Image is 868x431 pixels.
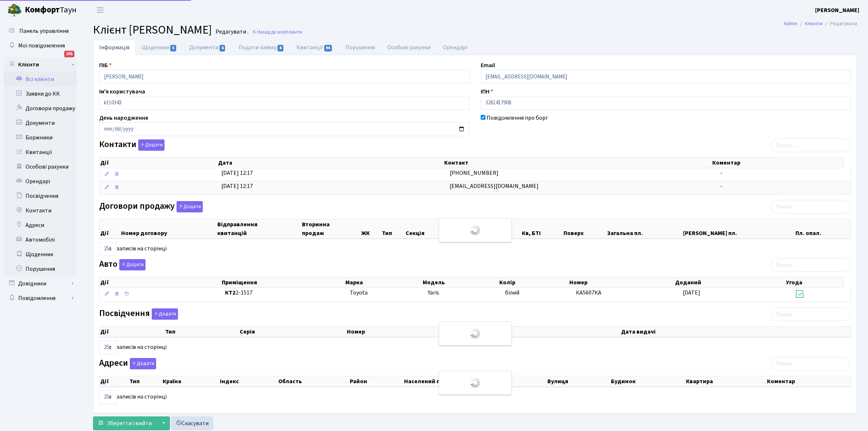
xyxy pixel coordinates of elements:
[720,169,722,177] span: -
[99,259,146,270] label: Авто
[120,219,217,238] th: Номер договору
[100,158,217,168] th: Дії
[720,182,722,190] span: -
[117,258,146,271] a: Додати
[225,289,236,297] b: КТ2
[99,242,116,256] select: записів на сторінці
[469,328,481,339] img: Обробка...
[136,138,164,151] a: Додати
[136,40,183,55] a: Щоденник
[771,258,850,272] input: Пошук...
[4,276,77,291] a: Довідники
[64,51,74,57] div: 201
[183,40,232,55] a: Документи
[175,200,203,212] a: Додати
[521,219,563,238] th: Кв, БТІ
[450,169,499,177] span: [PHONE_NUMBER]
[683,289,700,297] span: [DATE]
[170,45,176,51] span: 5
[217,158,443,168] th: Дата
[4,24,77,38] a: Панель управління
[301,219,361,238] th: Вторинна продаж
[19,27,69,35] span: Панель управління
[129,376,162,386] th: Тип
[576,289,601,297] span: КА5607КА
[499,277,569,288] th: Колір
[217,219,301,238] th: Відправлення квитанцій
[99,139,164,151] label: Контакти
[221,169,253,177] span: [DATE] 12:17
[685,376,766,386] th: Квартира
[610,376,685,386] th: Будинок
[712,158,843,168] th: Коментар
[547,376,610,386] th: Вулиця
[766,376,850,386] th: Коментар
[381,40,437,55] a: Особові рахунки
[469,224,481,236] img: Обробка...
[107,419,152,427] span: Зберегти і вийти
[278,45,283,51] span: 6
[7,3,22,18] img: logo.png
[100,327,164,337] th: Дії
[324,45,332,51] span: 94
[99,390,167,404] label: записів на сторінці
[4,291,77,305] a: Повідомлення
[99,61,112,70] label: ПІБ
[290,40,339,55] a: Квитанції
[381,219,405,238] th: Тип
[4,159,77,174] a: Особові рахунки
[99,201,203,212] label: Договори продажу
[214,28,248,35] small: Редагувати .
[785,277,843,288] th: Угода
[505,289,519,297] span: білий
[805,20,822,27] a: Клієнти
[784,20,797,27] a: Admin
[349,376,403,386] th: Район
[278,376,349,386] th: Область
[771,307,850,321] input: Пошук...
[4,232,77,247] a: Автомобілі
[4,116,77,130] a: Документи
[403,376,547,386] th: Населений пункт
[428,289,439,297] span: Yaris
[4,145,77,159] a: Квитанції
[4,130,77,145] a: Боржники
[4,72,77,86] a: Всі клієнти
[771,138,850,152] input: Пошук...
[450,182,539,190] span: [EMAIL_ADDRESS][DOMAIN_NAME]
[815,6,859,14] b: [PERSON_NAME]
[4,218,77,232] a: Адреси
[773,16,868,31] nav: breadcrumb
[771,200,850,214] input: Пошук...
[4,262,77,276] a: Порушення
[99,340,167,354] label: записів на сторінці
[569,277,675,288] th: Номер
[443,158,712,168] th: Контакт
[620,327,850,337] th: Дата видачі
[99,113,148,122] label: День народження
[232,40,290,55] a: Подати заявку
[815,6,859,15] a: [PERSON_NAME]
[128,357,156,369] a: Додати
[150,307,178,320] a: Додати
[822,20,857,28] li: Редагувати
[164,327,239,337] th: Тип
[93,416,156,430] button: Зберегти і вийти
[4,174,77,189] a: Орендарі
[4,189,77,203] a: Посвідчення
[4,203,77,218] a: Контакти
[4,86,77,101] a: Заявки до КК
[25,4,60,16] b: Комфорт
[99,390,116,404] select: записів на сторінці
[152,308,178,320] button: Посвідчення
[405,219,446,238] th: Секція
[93,40,136,55] a: Інформація
[99,358,156,369] label: Адреси
[795,219,850,238] th: Пл. опал.
[99,308,178,320] label: Посвідчення
[345,277,422,288] th: Марка
[18,42,65,50] span: Мої повідомлення
[360,219,381,238] th: ЖК
[130,358,156,369] button: Адреси
[99,242,167,256] label: записів на сторінці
